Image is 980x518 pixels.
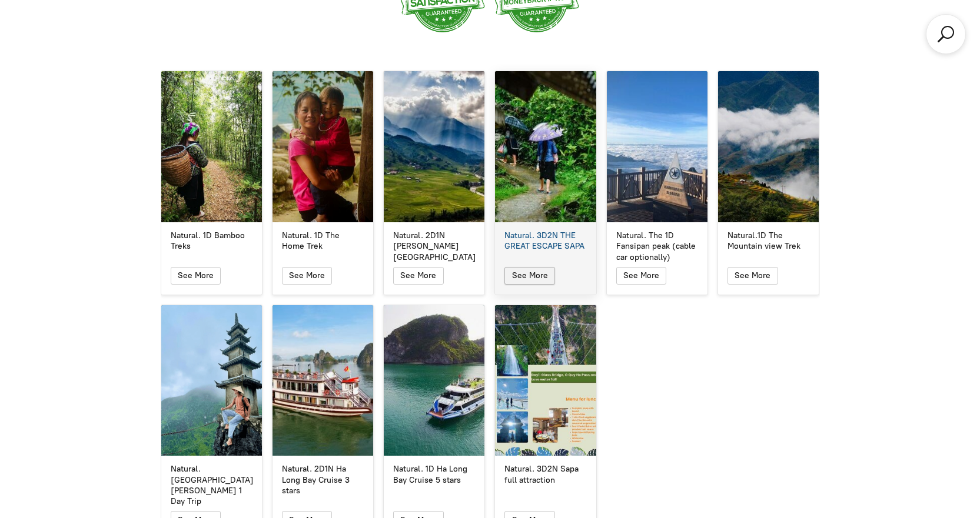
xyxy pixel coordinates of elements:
[393,464,475,485] div: Natural. 1D Ha Long Bay Cruise 5 stars
[495,71,596,222] a: Natural. 3D2N THE GREAT ESCAPE SAPA
[161,464,262,507] a: Natural. [GEOGRAPHIC_DATA][PERSON_NAME] 1 Day Trip
[161,305,262,456] a: Natural. Ninh Binh 1 Day Trip
[273,230,373,252] a: Natural. 1D The Home Trek
[495,230,596,252] a: Natural. 3D2N THE GREAT ESCAPE SAPA
[171,267,221,285] button: See More
[727,230,809,252] div: Natural.1D The Mountain view Trek
[607,71,707,222] a: Natural. The 1D Fansipan peak (cable car optionally)
[623,270,659,280] span: See More
[504,267,554,285] button: See More
[289,270,325,280] span: See More
[384,230,484,263] a: Natural. 2D1N [PERSON_NAME][GEOGRAPHIC_DATA]
[495,305,596,456] a: Natural. 3D2N Sapa full attraction
[384,464,484,485] a: Natural. 1D Ha Long Bay Cruise 5 stars
[178,270,214,280] span: See More
[616,230,698,263] div: Natural. The 1D Fansipan peak (cable car optionally)
[512,270,548,280] span: See More
[161,71,262,222] a: Natural. 1D Bamboo Treks
[384,71,484,222] a: Natural. 2D1N Muong Hoa Valley
[273,71,373,222] a: Natural. 1D The Home Trek
[735,270,770,280] span: See More
[718,71,819,222] a: Natural.1D The Mountain view Trek
[727,267,778,285] button: See More
[400,270,436,280] span: See More
[282,464,364,496] div: Natural. 2D1N Ha Long Bay Cruise 3 stars
[384,305,484,456] a: Natural. 1D Ha Long Bay Cruise 5 stars
[607,230,707,263] a: Natural. The 1D Fansipan peak (cable car optionally)
[273,464,373,496] a: Natural. 2D1N Ha Long Bay Cruise 3 stars
[171,464,253,507] div: Natural. [GEOGRAPHIC_DATA][PERSON_NAME] 1 Day Trip
[935,24,956,45] a: Search products
[171,230,253,252] div: Natural. 1D Bamboo Treks
[718,230,819,252] a: Natural.1D The Mountain view Trek
[495,464,596,485] a: Natural. 3D2N Sapa full attraction
[616,267,666,285] button: See More
[282,230,364,252] div: Natural. 1D The Home Trek
[504,230,586,252] div: Natural. 3D2N THE GREAT ESCAPE SAPA
[393,267,443,285] button: See More
[504,464,586,485] div: Natural. 3D2N Sapa full attraction
[161,230,262,252] a: Natural. 1D Bamboo Treks
[282,267,332,285] button: See More
[273,305,373,456] a: Natural. 2D1N Ha Long Bay Cruise 3 stars
[393,230,475,263] div: Natural. 2D1N [PERSON_NAME][GEOGRAPHIC_DATA]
